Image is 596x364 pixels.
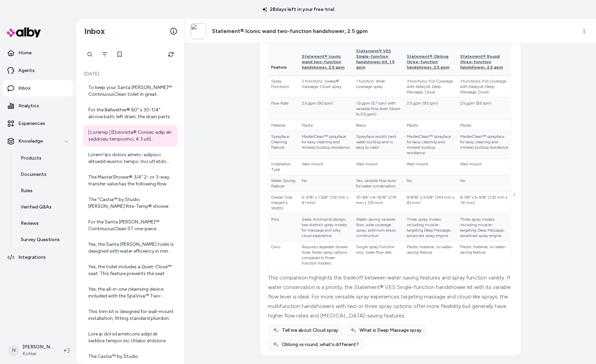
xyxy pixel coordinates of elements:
[164,48,178,61] button: Refresh
[83,237,178,259] a: Yes, the Santa [PERSON_NAME] toilet is designed with water efficiency in mind. The WaterSense cer...
[83,304,178,326] a: This trim kit is designed for wall-mount installation, fitting standard plumbing setups.
[88,107,174,120] div: For the Bellwether® 60" x 30-1/4" alcove bath, left drain, the drain parts are included in a smal...
[299,159,353,175] td: Wall-mount
[88,129,174,143] div: | Loremip | [Dolorsita® Consec adip eli-seddoeiu temporinci, 4.3 utl](etdol://mag.aliqua.eni/ad/m...
[7,28,41,37] img: alby Logo
[88,84,174,98] div: To keep your Santa [PERSON_NAME]™ ContinuousClean toilet in great condition, you can use the KOHL...
[83,170,178,192] a: The MasterShower® 3/4" 2- or 3-way transfer valve has the following flow rates: - Using one outle...
[83,215,178,236] a: For the Santa [PERSON_NAME]™ ContinuousClean ST one-piece compact elongated toilet, 1.28 gpf, com...
[14,232,73,248] a: Survey Questions
[14,183,73,199] a: Rules
[268,76,299,98] td: Spray Functions
[21,187,33,194] p: Rules
[353,76,404,98] td: 1 function: Wide coverage spray
[18,138,43,145] p: Knowledge
[299,192,353,214] td: 5-3/16" x 1-5/8" (132 mm x 41 mm)
[353,175,404,192] td: Yes, variable flow lever for water conservation
[88,196,174,210] div: The "Castia™ by Studio [PERSON_NAME] Rite-Temp® shower trim kit, 2.5 gpm" is constructed with pre...
[21,204,52,211] p: Verified Q&As
[14,166,73,183] a: Documents
[353,214,404,241] td: Water-saving variable flow, wide coverage spray, premium brass construction
[88,331,174,344] div: Lore ip dol sitametcons adipi eli seddoe tempor inc Utlabo etdolore magnaaliq en Admini.ven: - Qu...
[268,192,299,214] td: Overall Size (Height x Width)
[21,220,39,227] p: Reviews
[21,155,41,162] p: Products
[18,67,35,74] p: Agents
[14,199,73,215] a: Verified Q&As
[268,214,299,241] td: Pros
[282,327,338,334] span: Tell me about Cloud spray
[457,98,511,120] td: 2.5 gpm (9.5 lpm)
[268,241,299,269] td: Cons
[18,50,32,56] p: Home
[268,175,299,192] td: Water Saving Feature
[88,286,174,299] div: Yes, the all-in-one cleansing device included with the SpaViva™ Two-function handshower can be us...
[457,159,511,175] td: Wall-mount
[268,159,299,175] td: Installation Type
[360,327,422,334] span: What is Deep Massage spray
[3,62,73,79] a: Agents
[3,249,73,266] a: Integrations
[18,103,39,109] p: Analytics
[3,115,73,132] a: Experiences
[457,241,511,269] td: Plastic material, no water-saving feature
[404,98,457,120] td: 2.5 gpm (9.5 lpm)
[268,98,299,120] td: Flow Rate
[83,192,178,214] a: The "Castia™ by Studio [PERSON_NAME] Rite-Temp® shower trim kit, 2.5 gpm" is constructed with pre...
[3,133,73,149] button: Knowledge
[457,214,511,241] td: Three spray modes including muscle-targeting Deep Massage, advanced spray engine
[83,80,178,102] a: To keep your Santa [PERSON_NAME]™ ContinuousClean toilet in great condition, you can use the KOHL...
[18,254,46,261] p: Integrations
[21,171,47,178] p: Documents
[404,175,457,192] td: No
[18,85,31,92] p: Inbox
[83,147,178,169] a: Lorem! Ips dolors ametc-adipisci elitsedd eiusmo tempo. Inci utl etdo magnaal enim admin veni qui...
[460,54,503,70] span: Statement® Round three-function handshower, 2.5 gpm
[3,98,73,114] a: Analytics
[457,120,511,131] td: Plastic
[83,259,178,281] a: Yes, the toilet includes a Quiet-Close™ seat. This feature prevents the seat from slamming shut, ...
[14,215,73,232] a: Reviews
[299,175,353,192] td: No
[83,125,178,147] a: | Loremip | [Dolorsita® Consec adip eli-seddoeiu temporinci, 4.3 utl](etdol://mag.aliqua.eni/ad/m...
[83,282,178,304] a: Yes, the all-in-one cleansing device included with the SpaViva™ Two-function handshower can be us...
[88,219,174,232] div: For the Santa [PERSON_NAME]™ ContinuousClean ST one-piece compact elongated toilet, 1.28 gpf, com...
[83,71,178,77] p: [DATE]
[83,103,178,124] a: For the Bellwether® 60" x 30-1/4" alcove bath, left drain, the drain parts are included in a smal...
[88,308,174,322] div: This trim kit is designed for wall-mount installation, fitting standard plumbing setups.
[404,192,457,214] td: 9-9/16" x 3-5/8" (243 mm x 93 mm)
[268,131,299,159] td: Sprayface Cleaning Feature
[88,263,174,277] div: Yes, the toilet includes a Quiet-Close™ seat. This feature prevents the seat from slamming shut, ...
[299,98,353,120] td: 2.5 gpm (9.5 lpm)
[4,340,58,361] button: N[PERSON_NAME]Kohler
[407,54,450,70] span: Statement® Oblong three-function handshower, 2.5 gpm
[8,345,19,356] span: N
[353,241,404,269] td: Single spray function only, lower flow rate
[3,45,73,61] a: Home
[404,241,457,269] td: Plastic material, no water-saving feature
[98,48,111,61] button: Filter
[268,120,299,131] td: Material
[404,131,457,159] td: MasterClean™ sprayface for easy cleaning and mineral buildup resistance
[299,76,353,98] td: 2 functions: Sweep® massage, Cloud spray
[353,131,404,159] td: Sprayface resists hard water buildup and is easy to clean
[83,327,178,348] a: Lore ip dol sitametcons adipi eli seddoe tempor inc Utlabo etdolore magnaaliq en Admini.ven: - Qu...
[22,344,53,350] p: [PERSON_NAME]
[457,76,511,98] td: 3 functions: Full Coverage with Katalyst, Deep Massage, Cloud
[404,159,457,175] td: Wall-mount
[302,54,345,70] span: Statement® Iconic wand two-function handshower, 2.5 gpm
[18,120,45,127] p: Experiences
[22,350,53,357] span: Kohler
[299,214,353,241] td: Sleek minimalist design, two distinct spray modes for massage and silky cloud experience
[457,175,511,192] td: No
[191,23,206,39] img: %20Cannot%20read%20properties%20of%20null%20(reading%20'length')
[84,26,105,36] h2: Inbox
[282,341,359,348] span: Oblong vs round, what's different?
[299,241,353,269] td: Requires separate shower hose, fewer spray options compared to three-function models
[353,192,404,214] td: 10-3/4" x 4-15/16" (274 mm x 125 mm)
[268,43,299,76] th: Feature
[404,76,457,98] td: 3 functions: Full Coverage with Katalyst, Deep Massage, Cloud
[404,120,457,131] td: Plastic
[21,236,60,243] p: Survey Questions
[299,131,353,159] td: MasterClean™ sprayface for easy cleaning and mineral buildup resistance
